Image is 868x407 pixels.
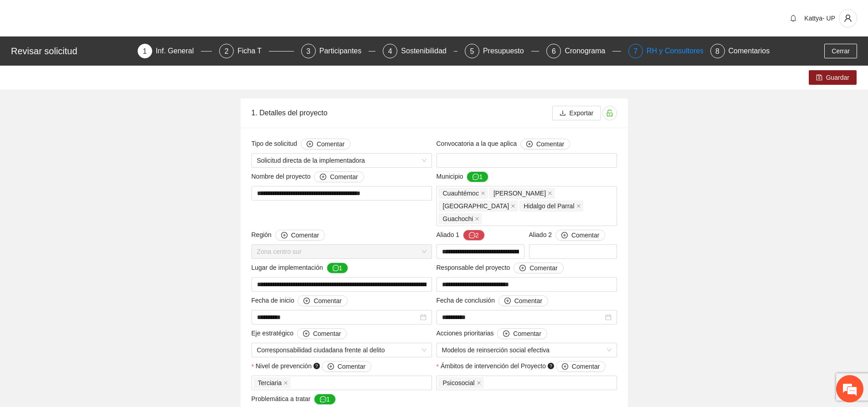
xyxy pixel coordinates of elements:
[824,44,857,58] button: Cerrar
[729,44,770,58] div: Comentarios
[481,191,485,196] span: close
[475,216,479,221] span: close
[322,361,371,372] button: Nivel de prevención question-circle
[237,44,269,58] div: Ficha T
[320,174,326,181] span: plus-circle
[504,298,511,305] span: plus-circle
[503,330,509,338] span: plus-circle
[816,74,822,82] span: save
[498,295,548,306] button: Fecha de conclusión
[576,204,581,208] span: close
[281,232,288,239] span: plus-circle
[333,265,339,272] span: message
[320,396,326,403] span: message
[467,171,488,182] button: Municipio
[548,191,552,196] span: close
[511,204,515,208] span: close
[628,44,703,58] div: 7RH y Consultores
[473,174,479,181] span: message
[313,363,320,369] span: question-circle
[548,363,554,369] span: question-circle
[465,44,539,58] div: 5Presupuesto
[297,328,347,339] button: Eje estratégico
[47,46,153,58] div: Chatee con nosotros ahora
[529,263,557,273] span: Comentar
[552,47,556,55] span: 6
[570,108,594,118] span: Exportar
[437,171,489,182] span: Municipio
[786,15,800,22] span: bell
[546,44,621,58] div: 6Cronograma
[514,296,542,306] span: Comentar
[219,44,294,58] div: 2Ficha T
[401,44,454,58] div: Sostenibilidad
[252,295,348,306] span: Fecha de inicio
[489,188,555,199] span: Aquiles Serdán
[443,201,509,211] span: [GEOGRAPHIC_DATA]
[443,188,479,198] span: Cuauhtémoc
[156,44,201,58] div: Inf. General
[572,361,600,371] span: Comentar
[552,106,601,120] button: downloadExportar
[283,381,288,385] span: close
[330,172,358,182] span: Comentar
[443,214,473,224] span: Guachochi
[275,230,325,241] button: Región
[313,296,341,306] span: Comentar
[555,230,605,241] button: Aliado 2
[477,381,481,385] span: close
[252,263,349,273] span: Lugar de implementación
[710,44,770,58] div: 8Comentarios
[565,44,612,58] div: Cronograma
[149,5,171,26] div: Minimizar ventana de chat en vivo
[463,230,485,241] button: Aliado 1
[257,154,426,167] span: Solicitud directa de la implementadora
[258,378,282,388] span: Terciaria
[252,171,364,182] span: Nombre del proyecto
[313,329,341,339] span: Comentar
[526,141,533,148] span: plus-circle
[252,230,325,241] span: Región
[5,249,174,281] textarea: Escriba su mensaje y pulse “Intro”
[307,141,313,148] span: plus-circle
[493,188,546,198] span: [PERSON_NAME]
[561,232,568,239] span: plus-circle
[254,377,291,388] span: Terciaria
[298,295,347,306] button: Fecha de inicio
[562,363,568,371] span: plus-circle
[252,100,552,126] div: 1. Detalles del proyecto
[439,188,488,199] span: Cuauhtémoc
[514,263,563,273] button: Responsable del proyecto
[11,44,132,58] div: Revisar solicitud
[439,201,518,211] span: Chihuahua
[303,330,309,338] span: plus-circle
[301,44,376,58] div: 3Participantes
[519,201,583,211] span: Hidalgo del Parral
[257,343,426,357] span: Corresponsabilidad ciudadana frente al delito
[524,201,574,211] span: Hidalgo del Parral
[443,378,475,388] span: Psicosocial
[314,171,364,182] button: Nombre del proyecto
[602,106,617,120] button: unlock
[497,328,547,339] button: Acciones prioritarias
[809,70,857,85] button: saveGuardar
[317,139,344,149] span: Comentar
[306,47,310,55] span: 3
[519,265,526,272] span: plus-circle
[314,394,336,405] button: Problemática a tratar
[715,47,719,55] span: 8
[441,361,606,372] span: Ámbitos de intervención del Proyecto
[143,47,147,55] span: 1
[439,377,483,388] span: Psicosocial
[138,44,212,58] div: 1Inf. General
[832,46,850,56] span: Cerrar
[437,139,570,149] span: Convocatoria a la que aplica
[469,232,475,239] span: message
[439,213,482,224] span: Guachochi
[437,230,485,241] span: Aliado 1
[327,263,349,273] button: Lugar de implementación
[437,328,547,339] span: Acciones prioritarias
[252,328,347,339] span: Eje estratégico
[338,361,365,371] span: Comentar
[826,72,849,82] span: Guardar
